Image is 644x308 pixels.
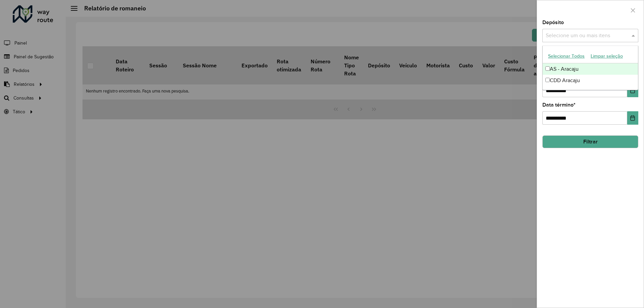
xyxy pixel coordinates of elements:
button: Choose Date [627,111,638,125]
ng-dropdown-panel: Options list [542,46,638,90]
button: Selecionar Todos [545,51,588,61]
button: Filtrar [542,135,638,148]
div: CDD Aracaju [543,75,638,86]
label: Data término [542,101,576,109]
label: Depósito [542,18,564,26]
button: Choose Date [627,84,638,97]
button: Limpar seleção [588,51,626,61]
div: AS - Aracaju [543,63,638,75]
